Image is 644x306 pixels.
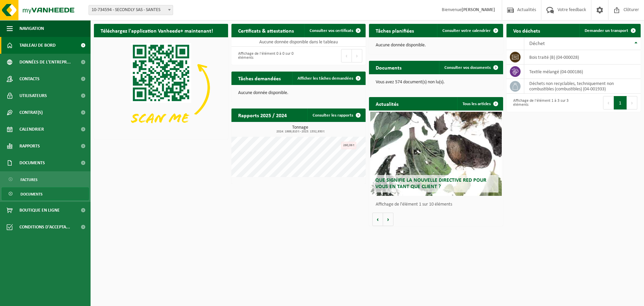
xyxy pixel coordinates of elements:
[89,5,173,15] span: 10-734594 - SECONDLY SAS - SANTES
[235,130,366,133] span: 2024: 1989,810 t - 2025: 1552,930 t
[292,72,365,85] a: Afficher les tâches demandées
[19,138,40,155] span: Rapports
[20,173,38,186] span: Factures
[341,142,356,149] div: 260,06 t
[524,64,641,79] td: textile mélangé (04-000186)
[19,219,70,235] span: Conditions d'accepta...
[585,29,628,33] span: Demander un transport
[439,61,502,74] a: Consulter vos documents
[376,43,496,48] p: Aucune donnée disponible.
[19,87,47,104] span: Utilisateurs
[19,202,60,219] span: Boutique en ligne
[235,125,366,133] h3: Tonnage
[603,96,614,110] button: Previous
[524,79,641,94] td: déchets non recyclables, techniquement non combustibles (combustibles) (04-001933)
[19,71,40,87] span: Contacts
[238,91,359,95] p: Aucune donnée disponible.
[307,108,365,122] a: Consulter les rapports
[369,24,421,37] h2: Tâches planifiées
[462,7,495,12] strong: [PERSON_NAME]
[235,48,295,63] div: Affichage de l'élément 0 à 0 sur 0 éléments
[231,72,287,85] h2: Tâches demandées
[506,24,547,37] h2: Vos déchets
[529,41,545,46] span: Déchet
[310,29,353,33] span: Consulter vos certificats
[2,187,89,200] a: Documents
[375,178,486,189] span: Que signifie la nouvelle directive RED pour vous en tant que client ?
[19,20,44,37] span: Navigation
[457,97,502,111] a: Tous les articles
[19,54,71,71] span: Données de l'entrepr...
[376,80,496,85] p: Vous avez 574 document(s) non lu(s).
[231,24,301,37] h2: Certificats & attestations
[383,213,393,226] button: Volgende
[376,202,500,207] p: Affichage de l'élément 1 sur 10 éléments
[19,104,43,121] span: Contrat(s)
[2,173,89,186] a: Factures
[369,97,405,110] h2: Actualités
[369,61,408,74] h2: Documents
[20,188,43,201] span: Documents
[19,37,56,54] span: Tableau de bord
[372,213,383,226] button: Vorige
[579,24,640,37] a: Demander un transport
[19,155,45,171] span: Documents
[352,49,362,62] button: Next
[231,37,366,47] td: Aucune donnée disponible dans le tableau
[524,50,641,64] td: bois traité (B) (04-000028)
[341,49,352,62] button: Previous
[510,95,570,110] div: Affichage de l'élément 1 à 3 sur 3 éléments
[298,76,353,81] span: Afficher les tâches demandées
[94,37,228,138] img: Download de VHEPlus App
[437,24,502,37] a: Consulter votre calendrier
[627,96,637,110] button: Next
[370,112,502,196] a: Que signifie la nouvelle directive RED pour vous en tant que client ?
[94,24,220,37] h2: Téléchargez l'application Vanheede+ maintenant!
[442,29,491,33] span: Consulter votre calendrier
[614,96,627,110] button: 1
[89,5,173,15] span: 10-734594 - SECONDLY SAS - SANTES
[19,121,44,138] span: Calendrier
[444,65,491,70] span: Consulter vos documents
[231,108,293,122] h2: Rapports 2025 / 2024
[304,24,365,37] a: Consulter vos certificats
